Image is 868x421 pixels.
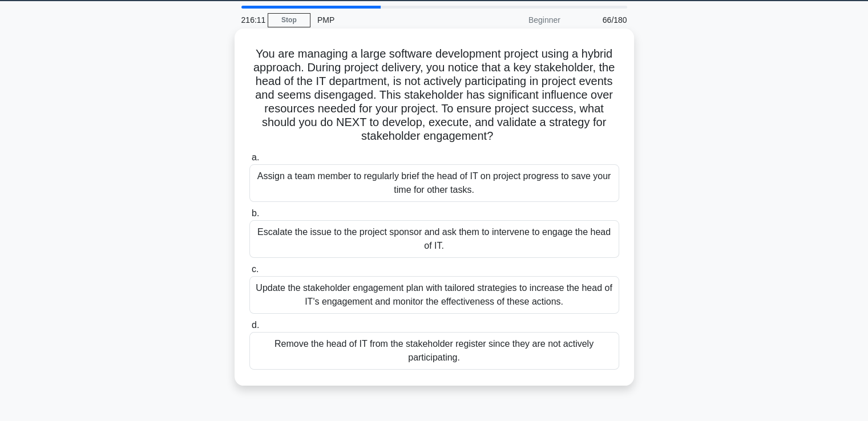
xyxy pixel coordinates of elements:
div: PMP [310,9,467,31]
div: 66/180 [567,9,634,31]
div: Remove the head of IT from the stakeholder register since they are not actively participating. [249,332,619,370]
span: c. [252,264,259,274]
span: a. [252,152,259,162]
div: Assign a team member to regularly brief the head of IT on project progress to save your time for ... [249,164,619,202]
span: b. [252,208,259,218]
div: Update the stakeholder engagement plan with tailored strategies to increase the head of IT's enga... [249,276,619,314]
div: Beginner [467,9,567,31]
div: 216:11 [235,9,268,31]
a: Stop [268,13,310,27]
div: Escalate the issue to the project sponsor and ask them to intervene to engage the head of IT. [249,220,619,258]
h5: You are managing a large software development project using a hybrid approach. During project del... [248,47,620,144]
span: d. [252,320,259,330]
